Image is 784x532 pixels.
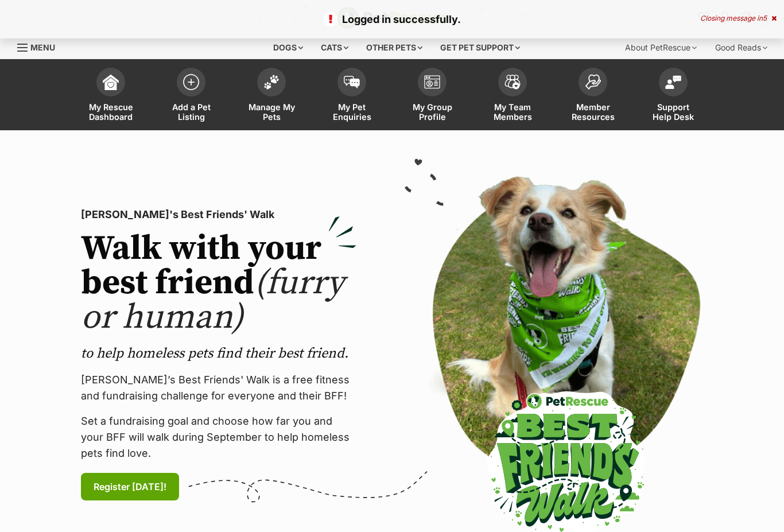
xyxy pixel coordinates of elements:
span: (furry or human) [81,262,344,339]
img: dashboard-icon-eb2f2d2d3e046f16d808141f083e7271f6b2e854fb5c12c21221c1fb7104beca.svg [103,74,119,90]
a: Menu [17,36,63,57]
div: Cats [313,36,356,59]
span: My Team Members [487,102,538,122]
span: Add a Pet Listing [165,102,217,122]
img: add-pet-listing-icon-0afa8454b4691262ce3f59096e99ab1cd57d4a30225e0717b998d2c9b9846f56.svg [183,74,199,90]
span: My Group Profile [406,102,458,122]
div: About PetRescue [617,36,705,59]
a: Member Resources [553,62,633,130]
p: [PERSON_NAME]'s Best Friends' Walk [81,207,356,223]
a: Support Help Desk [633,62,713,130]
img: pet-enquiries-icon-7e3ad2cf08bfb03b45e93fb7055b45f3efa6380592205ae92323e6603595dc1f.svg [344,76,360,88]
h2: Walk with your best friend [81,232,356,335]
p: Set a fundraising goal and choose how far you and your BFF will walk during September to help hom... [81,413,356,461]
span: Manage My Pets [246,102,297,122]
span: Register [DATE]! [94,480,166,494]
div: Good Reads [707,36,775,59]
span: Support Help Desk [647,102,699,122]
span: My Pet Enquiries [326,102,378,122]
a: Manage My Pets [231,62,312,130]
div: Other pets [358,36,430,59]
img: manage-my-pets-icon-02211641906a0b7f246fdf0571729dbe1e7629f14944591b6c1af311fb30b64b.svg [263,75,280,90]
span: Menu [30,42,55,52]
img: group-profile-icon-3fa3cf56718a62981997c0bc7e787c4b2cf8bcc04b72c1350f741eb67cf2f40e.svg [424,75,440,89]
a: My Rescue Dashboard [71,62,151,130]
span: My Rescue Dashboard [85,102,137,122]
p: to help homeless pets find their best friend. [81,344,356,363]
img: help-desk-icon-fdf02630f3aa405de69fd3d07c3f3aa587a6932b1a1747fa1d2bba05be0121f9.svg [665,75,681,89]
p: [PERSON_NAME]’s Best Friends' Walk is a free fitness and fundraising challenge for everyone and t... [81,372,356,404]
span: Member Resources [567,102,619,122]
div: Get pet support [432,36,528,59]
img: member-resources-icon-8e73f808a243e03378d46382f2149f9095a855e16c252ad45f914b54edf8863c.svg [585,74,601,90]
a: My Group Profile [392,62,472,130]
a: My Team Members [472,62,553,130]
a: Register [DATE]! [81,473,179,500]
img: team-members-icon-5396bd8760b3fe7c0b43da4ab00e1e3bb1a5d9ba89233759b79545d2d3fc5d0d.svg [504,75,521,90]
a: Add a Pet Listing [151,62,231,130]
div: Dogs [265,36,311,59]
a: My Pet Enquiries [312,62,392,130]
